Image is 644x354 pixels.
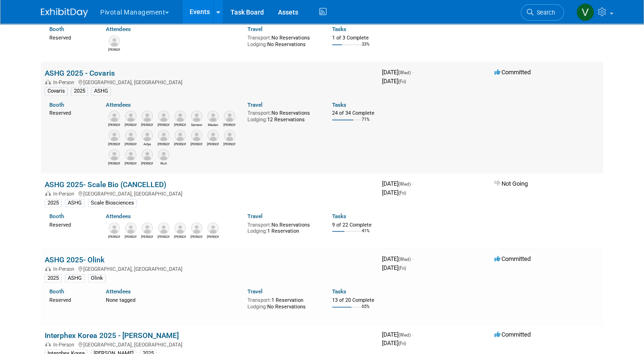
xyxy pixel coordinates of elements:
img: Jared Hoffman [142,110,153,122]
img: Patricia Daggett [109,110,120,122]
div: Kimberly Ferguson [141,234,153,239]
div: 13 of 20 Complete [332,297,374,304]
a: Booth [49,213,64,220]
img: Melanie Janczyk [207,222,219,234]
div: Eugenio Daviso, Ph.D. [174,122,186,127]
span: (Wed) [398,257,411,262]
span: - [412,255,413,262]
span: (Fri) [398,341,406,346]
td: 33% [362,42,370,55]
span: Committed [494,69,531,76]
div: Kris Amirault [223,141,235,147]
img: In-Person Event [45,342,51,346]
span: Not Going [494,180,528,187]
img: Keith Jackson [158,222,169,234]
img: Rich Doverspike [158,149,169,160]
div: Scale Biosciences [88,199,137,207]
div: Sanika Khare [174,234,186,239]
a: Booth [49,26,64,32]
span: (Wed) [398,181,411,187]
div: [GEOGRAPHIC_DATA], [GEOGRAPHIC_DATA] [45,189,374,197]
div: Reserved [49,108,92,117]
div: 2025 [45,274,62,283]
a: Travel [247,26,262,32]
span: Transport: [247,110,271,116]
a: ASHG 2025- Scale Bio (CANCELLED) [45,180,167,189]
a: Interphex Korea 2025 - [PERSON_NAME] [45,331,179,340]
div: Reserved [49,295,92,304]
div: ASHG [91,87,111,95]
a: Search [521,4,564,21]
div: No Reservations 12 Reservations [247,108,318,123]
span: Lodging: [247,304,267,310]
div: 9 of 22 Complete [332,222,374,228]
div: Robert Riegelhaupt [125,122,136,127]
div: Robert Shehadeh [158,122,169,127]
div: No Reservations 1 Reservation [247,220,318,235]
img: Kris Amirault [224,130,235,141]
img: Marisa Pisani [207,130,219,141]
a: Booth [49,288,64,295]
span: [DATE] [382,78,406,85]
img: Sameer Vasantgadkar [191,110,202,122]
img: In-Person Event [45,191,51,196]
div: None tagged [106,295,240,304]
span: Transport: [247,35,271,41]
div: [GEOGRAPHIC_DATA], [GEOGRAPHIC_DATA] [45,78,374,86]
a: ASHG 2025 - Covaris [45,69,115,78]
div: 1 Reservation No Reservations [247,295,318,310]
span: - [412,180,413,187]
div: Reserved [49,33,92,41]
div: Jared Hoffman [141,122,153,127]
a: Tasks [332,102,346,108]
span: (Wed) [398,332,411,338]
a: Tasks [332,26,346,32]
span: [DATE] [382,255,413,262]
img: David Dow [224,110,235,122]
img: Adya Anima [142,130,153,141]
div: Denny Huang [108,141,120,147]
span: Transport: [247,222,271,228]
div: No Reservations No Reservations [247,33,318,47]
span: [DATE] [382,339,406,346]
div: [GEOGRAPHIC_DATA], [GEOGRAPHIC_DATA] [45,340,374,348]
div: Giovanna Prout [125,234,136,239]
span: Lodging: [247,41,267,47]
a: Attendees [106,288,131,295]
div: 2025 [71,87,88,95]
span: (Fri) [398,79,406,84]
span: Search [533,9,555,16]
img: Vanessa Process [109,149,120,160]
a: ASHG 2025- Olink [45,255,104,264]
span: [DATE] [382,264,406,271]
td: 71% [362,117,370,130]
a: Travel [247,288,262,295]
img: Denny Huang [109,130,120,141]
div: Rich Doverspike [158,160,169,166]
div: Reserved [49,220,92,228]
span: In-Person [53,191,77,197]
span: Committed [494,255,531,262]
span: In-Person [53,266,77,272]
div: Keith Jackson [158,234,169,239]
img: Greg Endress [125,130,136,141]
span: In-Person [53,79,77,86]
span: [DATE] [382,69,413,76]
img: In-Person Event [45,266,51,271]
div: Olink [88,274,106,283]
img: Kimberly Ferguson [142,222,153,234]
img: Eugenio Daviso, Ph.D. [175,110,186,122]
div: [GEOGRAPHIC_DATA], [GEOGRAPHIC_DATA] [45,265,374,272]
img: Joe McGrath [109,35,120,47]
img: Valerie Weld [576,3,594,21]
div: Melanie Janczyk [207,234,219,239]
img: Sanika Khare [175,222,186,234]
a: Attendees [106,102,131,108]
div: Tom O'Hare [125,160,136,166]
a: Tasks [332,213,346,220]
div: Madan Ambavaram, Ph.D. [207,122,219,127]
img: Amy Hamilton [109,222,120,234]
div: ASHG [65,274,85,283]
div: Marisa Pisani [207,141,219,147]
img: Elisabeth Pundt [175,130,186,141]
